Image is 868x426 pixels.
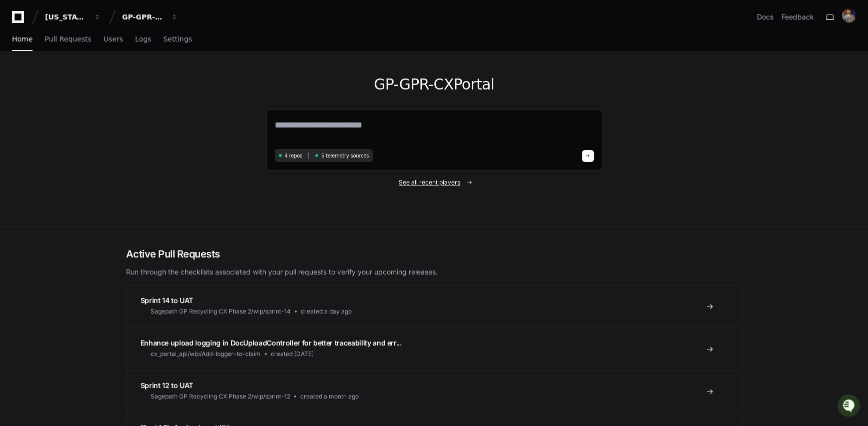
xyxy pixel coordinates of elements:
[45,36,91,42] span: Pull Requests
[141,338,402,347] span: Enhance upload logging in DocUploadController for better traceability and err...
[31,134,91,142] span: Mr [PERSON_NAME]
[126,247,742,261] h2: Active Pull Requests
[93,134,96,142] span: •
[34,84,127,92] div: We're available if you need us!
[399,178,460,186] span: See all recent players
[135,36,151,42] span: Logs
[12,28,33,51] a: Home
[104,36,123,42] span: Users
[141,381,193,389] span: Sprint 12 to UAT
[104,28,123,51] a: Users
[71,156,121,164] a: Powered byPylon
[266,75,602,93] h1: GP-GPR-CXPortal
[127,327,742,370] a: Enhance upload logging in DocUploadController for better traceability and err...cx_portal_api/wip...
[41,8,105,26] button: [US_STATE] Pacific
[10,74,28,92] img: 1756235613930-3d25f9e4-fa56-45dd-b3ad-e072dfbd1548
[842,8,856,22] img: 176496148
[98,134,119,142] span: [DATE]
[126,267,742,277] p: Run through the checklists associated with your pull requests to verify your upcoming releases.
[127,370,742,412] a: Sprint 12 to UATSagepath GP Recycling CX Phase 2/wip/sprint-12created a month ago
[10,124,26,140] img: Mr Abhinav Kumar
[10,40,182,56] div: Welcome
[266,178,602,186] a: See all recent players
[10,109,67,117] div: Past conversations
[135,28,151,51] a: Logs
[300,392,359,400] span: created a month ago
[781,12,814,22] button: Feedback
[170,77,182,89] button: Start new chat
[118,8,182,26] button: GP-GPR-CXPortal
[100,156,121,164] span: Pylon
[163,36,192,42] span: Settings
[10,10,30,30] img: PlayerZero
[151,350,261,358] span: cx_portal_api/wip/Add-logger-to-claim
[45,12,88,22] div: [US_STATE] Pacific
[301,307,352,315] span: created a day ago
[836,393,863,420] iframe: Open customer support
[122,12,165,22] div: GP-GPR-CXPortal
[757,12,773,22] a: Docs
[12,36,33,42] span: Home
[285,152,303,159] span: 4 repos
[127,285,742,327] a: Sprint 14 to UATSagepath GP Recycling CX Phase 2/wip/sprint-14created a day ago
[45,28,91,51] a: Pull Requests
[34,74,164,84] div: Start new chat
[155,107,182,119] button: See all
[141,296,193,304] span: Sprint 14 to UAT
[271,350,314,358] span: created [DATE]
[321,152,369,159] span: 5 telemetry sources
[163,28,192,51] a: Settings
[151,392,290,400] span: Sagepath GP Recycling CX Phase 2/wip/sprint-12
[151,307,291,315] span: Sagepath GP Recycling CX Phase 2/wip/sprint-14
